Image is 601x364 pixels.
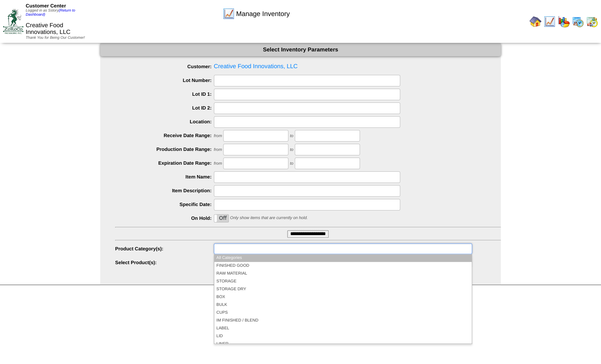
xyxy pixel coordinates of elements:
img: line_graph.gif [544,16,556,28]
label: Item Name: [115,174,214,180]
div: OnOff [214,214,229,222]
span: Thank You for Being Our Customer! [26,36,85,40]
span: from [214,148,222,152]
span: to [290,134,293,138]
a: (Return to Dashboard) [26,9,75,17]
label: Item Description: [115,188,214,193]
li: CUPS [214,309,472,317]
li: All Categories [214,254,472,262]
label: On Hold: [115,215,214,221]
label: Select Product(s): [115,260,214,265]
img: graph.gif [558,16,570,28]
label: Location: [115,119,214,124]
label: Off [214,215,228,222]
li: FINISHED GOOD [214,262,472,270]
span: Only show items that are currently on hold. [230,216,307,220]
label: Lot Number: [115,77,214,83]
label: Expiration Date Range: [115,160,214,166]
span: Manage Inventory [236,10,290,18]
img: ZoRoCo_Logo(Green%26Foil)%20jpg.webp [3,9,23,34]
li: LABEL [214,325,472,332]
li: IM FINISHED / BLEND [214,317,472,325]
label: Receive Date Range: [115,133,214,138]
img: calendarinout.gif [586,16,598,28]
li: STORAGE DRY [214,285,472,293]
label: Lot ID 1: [115,91,214,97]
span: Creative Food Innovations, LLC [115,61,501,72]
img: calendarprod.gif [572,16,584,28]
span: Customer Center [26,3,66,9]
span: to [290,148,293,152]
img: line_graph.gif [223,8,235,20]
li: LINER [214,340,472,348]
span: Logged in as Sstory [26,9,75,17]
div: Select Inventory Parameters [100,43,501,56]
li: STORAGE [214,278,472,285]
span: from [214,134,222,138]
label: Product Category(s): [115,246,214,251]
label: Specific Date: [115,202,214,207]
label: Customer: [115,64,214,69]
label: Lot ID 2: [115,105,214,111]
span: to [290,161,293,166]
img: home.gif [529,16,541,28]
li: RAW MATERIAL [214,270,472,278]
li: LID [214,332,472,340]
span: from [214,161,222,166]
li: BULK [214,301,472,309]
label: Production Date Range: [115,146,214,152]
span: Creative Food Innovations, LLC [26,22,70,35]
li: BOX [214,293,472,301]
